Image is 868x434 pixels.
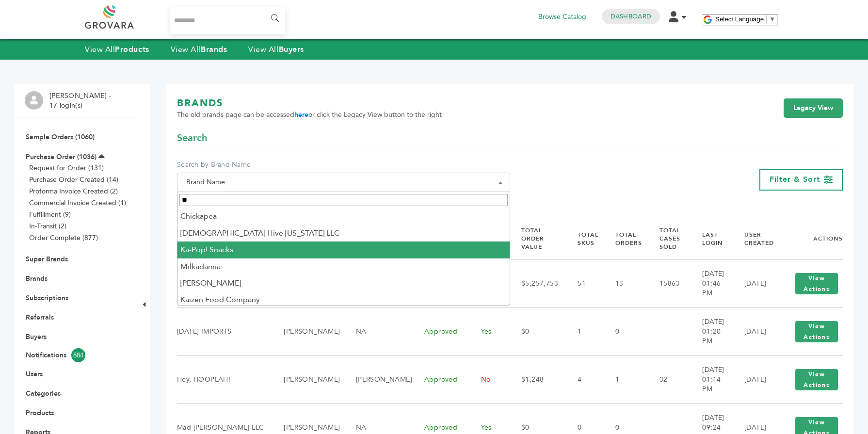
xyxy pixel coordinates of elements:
td: Hey, HOOPLAH! [177,355,272,403]
strong: Buyers [279,44,304,55]
td: Approved [412,307,469,355]
td: $5,257,753 [509,259,566,307]
td: Yes [469,307,509,355]
a: Super Brands [26,255,68,264]
td: 4 [565,355,603,403]
a: In-Transit (2) [29,222,66,231]
img: profile.png [25,91,43,110]
td: [DATE] [732,307,778,355]
span: Brand Name [182,176,505,189]
a: Commercial Invoice Created (1) [29,198,126,208]
li: [DEMOGRAPHIC_DATA] Hive [US_STATE] LLC [177,225,510,241]
a: Users [26,370,43,379]
td: [DATE] 01:14 PM [690,355,732,403]
a: View AllProducts [85,44,149,55]
td: [DATE] [732,259,778,307]
td: 0 [603,307,647,355]
li: [PERSON_NAME] - 17 login(s) [49,91,113,110]
input: Search [179,194,508,206]
a: Sample Orders (1060) [26,132,95,142]
td: [DATE] 01:20 PM [690,307,732,355]
a: Request for Order (131) [29,163,104,173]
a: Purchase Order Created (14) [29,175,118,184]
a: Brands [26,274,48,283]
td: 1 [565,307,603,355]
td: $1,248 [509,355,566,403]
th: Total SKUs [565,218,603,259]
td: 15863 [647,259,691,307]
span: Select Language [715,16,764,23]
td: 51 [565,259,603,307]
a: Purchase Order (1036) [26,152,96,161]
td: [DATE] [732,355,778,403]
span: ▼ [769,16,775,23]
span: Brand Name [177,173,510,192]
button: View Actions [795,369,838,390]
span: 884 [71,348,85,362]
th: Last Login [690,218,732,259]
td: Approved [412,355,469,403]
td: NA [344,307,412,355]
a: View AllBuyers [248,44,304,55]
button: View Actions [795,273,838,294]
strong: Products [115,44,149,55]
a: Legacy View [784,98,843,118]
th: Actions [778,218,843,259]
td: 1 [603,355,647,403]
td: No [469,355,509,403]
a: Products [26,408,54,418]
a: Browse Catalog [538,12,586,22]
label: Search by Brand Name [177,160,510,170]
a: here [294,110,308,119]
a: Subscriptions [26,293,68,303]
a: Order Complete (877) [29,233,98,242]
th: Total Cases Sold [647,218,691,259]
a: Proforma Invoice Created (2) [29,187,118,196]
li: Milkadamia [177,258,510,275]
span: The old brands page can be accessed or click the Legacy View button to the right [177,110,442,120]
th: User Created [732,218,778,259]
td: [PERSON_NAME] [272,355,343,403]
a: Categories [26,389,61,398]
span: Filter & Sort [770,174,820,185]
td: $0 [509,307,566,355]
h1: BRANDS [177,96,442,110]
a: View AllBrands [171,44,227,55]
td: [PERSON_NAME] [272,307,343,355]
a: Buyers [26,332,47,341]
th: Total Order Value [509,218,566,259]
a: Dashboard [611,12,651,21]
td: [PERSON_NAME] [344,355,412,403]
td: 13 [603,259,647,307]
span: Search [177,131,207,145]
a: Select Language​ [715,16,775,23]
li: Chickapea [177,208,510,225]
strong: Brands [201,44,227,55]
button: View Actions [795,321,838,342]
td: [DATE] 01:46 PM [690,259,732,307]
td: 32 [647,355,691,403]
th: Total Orders [603,218,647,259]
a: Fulfillment (9) [29,210,71,219]
a: Referrals [26,313,54,322]
li: Kaizen Food Company [177,291,510,308]
li: Ka-Pop! Snacks [177,241,510,258]
td: [DATE] IMPORTS [177,307,272,355]
a: Notifications884 [26,348,125,362]
li: [PERSON_NAME] [177,275,510,291]
input: Search... [170,7,285,34]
